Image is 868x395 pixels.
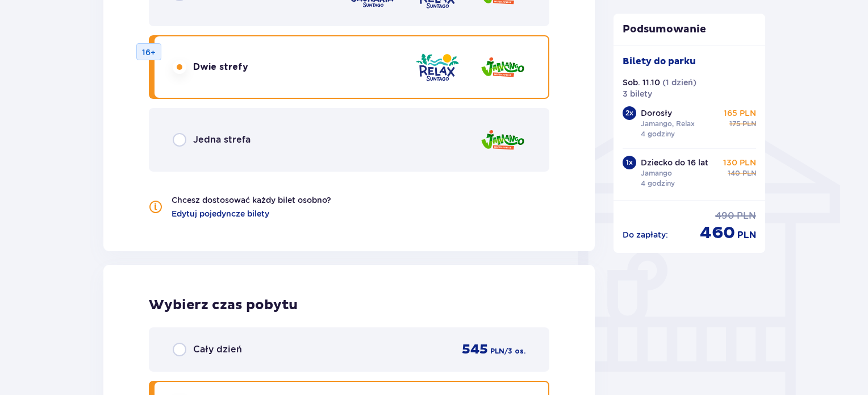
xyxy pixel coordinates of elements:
[193,343,242,356] span: Cały dzień
[193,134,251,146] span: Jedna strefa
[193,61,248,73] span: Dwie strefy
[742,119,756,129] span: PLN
[641,168,672,178] p: Jamango
[700,222,735,244] span: 460
[142,47,156,58] p: 16+
[641,119,695,129] p: Jamango, Relax
[172,194,331,206] p: Chcesz dostosować każdy bilet osobno?
[623,55,696,68] p: Bilety do parku
[662,77,696,88] p: ( 1 dzień )
[623,106,636,120] div: 2 x
[462,341,488,358] span: 545
[737,229,756,242] span: PLN
[490,346,504,356] span: PLN
[641,157,708,168] p: Dziecko do 16 lat
[729,119,740,129] span: 175
[737,210,756,222] span: PLN
[723,157,756,168] p: 130 PLN
[172,208,269,219] a: Edytuj pojedyncze bilety
[415,51,460,84] img: Relax
[149,297,549,314] h2: Wybierz czas pobytu
[623,229,668,240] p: Do zapłaty :
[641,129,675,139] p: 4 godziny
[623,77,660,88] p: Sob. 11.10
[728,168,740,178] span: 140
[623,88,652,99] p: 3 bilety
[480,51,525,84] img: Jamango
[724,107,756,119] p: 165 PLN
[614,23,766,36] p: Podsumowanie
[623,156,636,169] div: 1 x
[641,107,672,119] p: Dorosły
[715,210,735,222] span: 490
[504,346,525,356] span: / 3 os.
[641,178,675,189] p: 4 godziny
[742,168,756,178] span: PLN
[480,124,525,156] img: Jamango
